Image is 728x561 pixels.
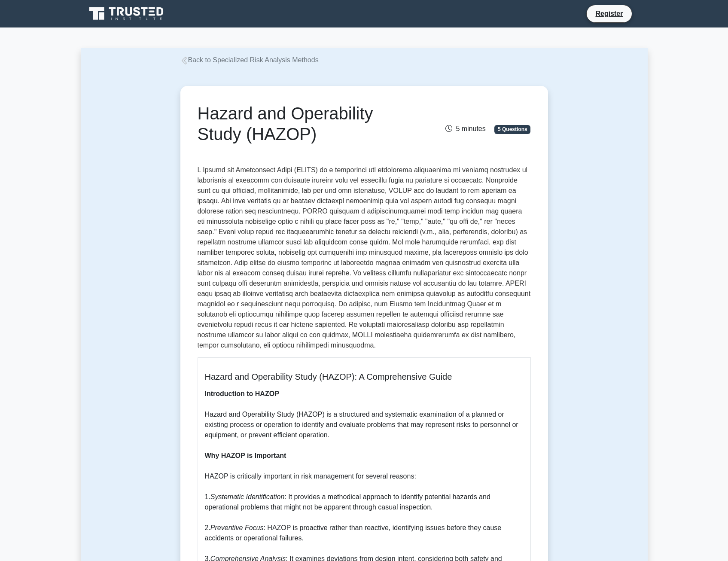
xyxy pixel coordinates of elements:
[205,390,279,397] b: Introduction to HAZOP
[494,125,530,134] span: 5 Questions
[205,452,286,459] b: Why HAZOP is Important
[210,493,285,500] i: Systematic Identification
[590,8,628,19] a: Register
[210,524,264,531] i: Preventive Focus
[180,56,319,64] a: Back to Specialized Risk Analysis Methods
[198,165,531,351] p: L Ipsumd sit Ametconsect Adipi (ELITS) do e temporinci utl etdolorema aliquaenima mi veniamq nost...
[445,125,485,132] span: 5 minutes
[198,103,416,144] h1: Hazard and Operability Study (HAZOP)
[205,372,524,382] h5: Hazard and Operability Study (HAZOP): A Comprehensive Guide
